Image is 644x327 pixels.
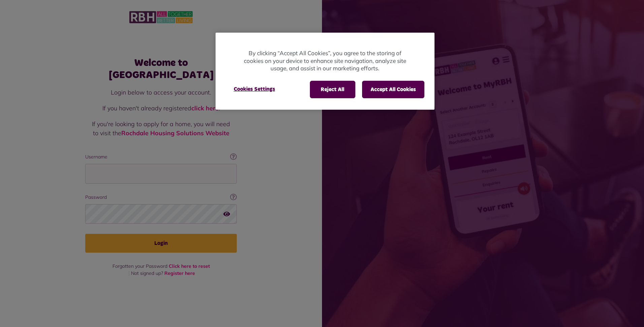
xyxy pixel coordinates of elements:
[216,33,434,110] div: Cookie banner
[226,81,283,98] button: Cookies Settings
[310,81,355,98] button: Reject All
[362,81,424,98] button: Accept All Cookies
[216,33,434,110] div: Privacy
[243,49,408,72] p: By clicking “Accept All Cookies”, you agree to the storing of cookies on your device to enhance s...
